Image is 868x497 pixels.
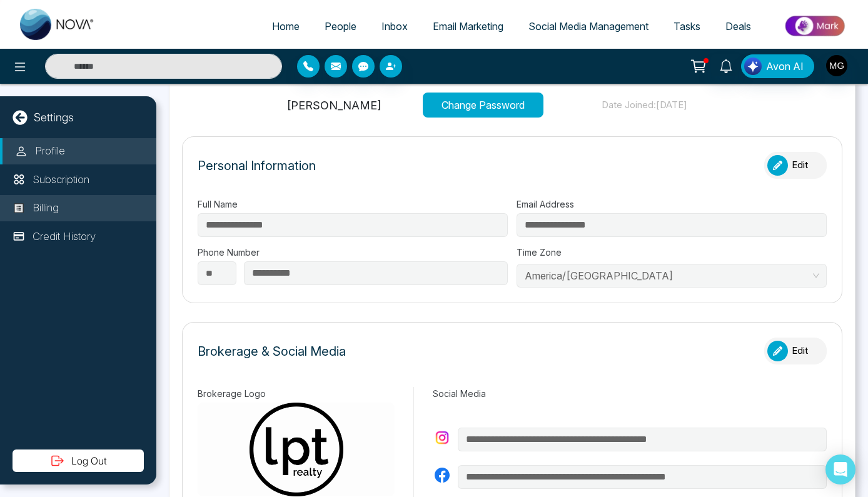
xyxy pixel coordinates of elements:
[770,12,860,40] img: Market-place.gif
[245,97,423,114] p: [PERSON_NAME]
[766,59,804,74] span: Avon AI
[33,172,89,188] p: Subscription
[825,454,855,484] div: Open Intercom Messenger
[381,20,408,33] span: Inbox
[744,58,762,75] img: Lead Flow
[198,246,508,259] label: Phone Number
[528,20,648,33] span: Social Media Management
[33,200,59,216] p: Billing
[420,14,516,38] a: Email Marketing
[312,14,369,38] a: People
[34,109,74,126] p: Settings
[198,403,395,496] img: brokerage logo
[713,14,764,38] a: Deals
[764,152,827,179] button: Edit
[20,9,95,40] img: Nova CRM Logo
[741,54,814,78] button: Avon AI
[433,20,503,33] span: Email Marketing
[826,55,847,76] img: User Avatar
[602,98,780,113] p: Date Joined: [DATE]
[325,20,356,33] span: People
[35,143,65,159] p: Profile
[764,338,827,364] button: Edit
[198,156,316,175] p: Personal Information
[674,20,700,33] span: Tasks
[13,449,144,472] button: Log Out
[272,20,300,33] span: Home
[525,266,819,285] span: America/Toronto
[725,20,751,33] span: Deals
[198,198,508,211] label: Full Name
[433,428,452,447] img: instagram
[33,229,96,245] p: Credit History
[260,14,312,38] a: Home
[198,342,346,361] p: Brokerage & Social Media
[517,246,827,259] label: Time Zone
[433,387,827,400] label: Social Media
[198,387,395,400] label: Brokerage Logo
[369,14,420,38] a: Inbox
[517,198,827,211] label: Email Address
[516,14,661,38] a: Social Media Management
[661,14,713,38] a: Tasks
[423,93,543,118] button: Change Password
